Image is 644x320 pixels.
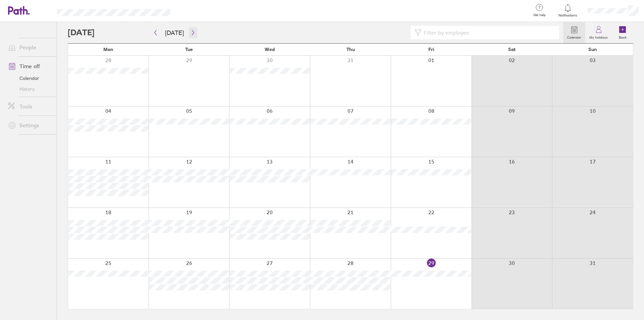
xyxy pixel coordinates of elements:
[3,100,57,113] a: Tools
[615,34,631,40] label: Book
[421,26,555,39] input: Filter by employee
[3,84,57,94] a: History
[265,47,275,52] span: Wed
[508,47,516,52] span: Sat
[529,13,550,17] span: Get help
[585,22,612,43] a: My holidays
[3,59,57,73] a: Time off
[563,34,585,40] label: Calendar
[588,47,597,52] span: Sun
[185,47,193,52] span: Tue
[557,3,579,17] a: Notifications
[3,73,57,84] a: Calendar
[612,22,633,43] a: Book
[557,13,579,17] span: Notifications
[563,22,585,43] a: Calendar
[3,119,57,132] a: Settings
[103,47,113,52] span: Mon
[160,27,189,38] button: [DATE]
[3,41,57,54] a: People
[346,47,355,52] span: Thu
[585,34,612,40] label: My holidays
[428,47,434,52] span: Fri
